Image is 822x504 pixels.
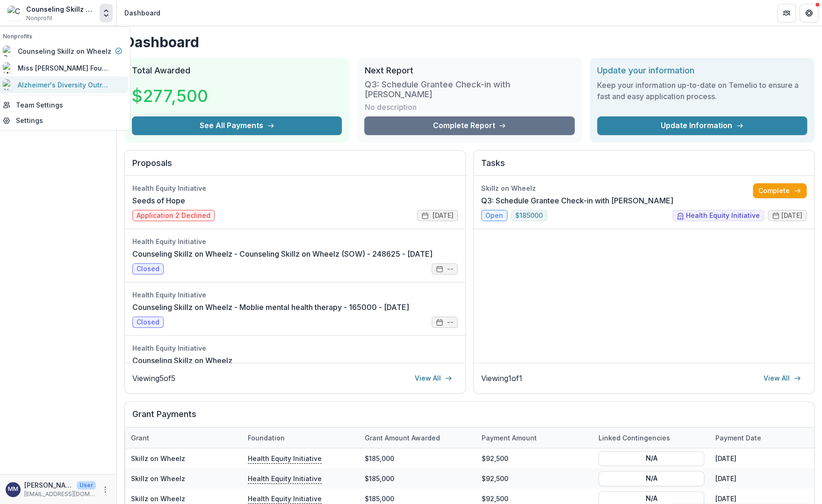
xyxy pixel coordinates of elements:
h3: Q3: Schedule Grantee Check-in with [PERSON_NAME] [364,79,574,100]
h3: $277,500 [132,83,208,108]
a: Q3: Schedule Grantee Check-in with [PERSON_NAME] [481,195,673,206]
nav: breadcrumb [121,6,164,20]
img: Counseling Skillz on Wheelz [7,6,22,21]
h1: Dashboard [124,34,815,50]
div: Grant amount awarded [359,433,446,443]
a: View All [758,371,807,386]
div: Payment Amount [476,428,593,448]
a: Counseling Skillz on Wheelz [132,355,232,366]
a: Skillz on Wheelz [131,454,185,462]
div: Counseling Skillz on Wheelz [26,4,96,14]
h3: Keep your information up-to-date on Temelio to ensure a fast and easy application process. [597,79,807,102]
button: Partners [777,4,796,22]
div: Linked Contingencies [593,433,676,443]
a: Skillz on Wheelz [131,495,185,503]
p: No description [364,101,416,113]
h2: Tasks [481,158,807,176]
div: Grant [125,428,242,448]
button: N/A [598,451,704,466]
button: N/A [598,471,704,486]
button: Get Help [800,4,818,22]
div: $185,000 [359,448,476,468]
button: See All Payments [132,116,342,135]
p: Viewing 1 of 1 [481,373,522,384]
button: Open entity switcher [100,4,113,22]
p: Health Equity Initiative [248,493,322,504]
h2: Total Awarded [132,65,342,76]
h2: Update your information [597,65,807,76]
a: Complete Report [364,116,574,135]
p: [PERSON_NAME] [24,480,73,490]
div: Foundation [242,428,359,448]
a: Update Information [597,116,807,135]
div: $92,500 [476,468,593,489]
span: Nonprofit [26,14,52,22]
p: User [77,481,96,490]
p: [EMAIL_ADDRESS][DOMAIN_NAME] [24,490,96,498]
h2: Proposals [132,158,458,176]
div: Grant amount awarded [359,428,476,448]
div: Payment Amount [476,433,542,443]
div: Marshan Marick [8,486,18,492]
div: $92,500 [476,448,593,468]
div: Linked Contingencies [593,428,710,448]
a: Complete [753,183,807,198]
a: Counseling Skillz on Wheelz - Moblie mental health therapy - 165000 - [DATE] [132,302,409,313]
p: Health Equity Initiative [248,473,322,483]
div: Foundation [242,433,290,443]
a: Seeds of Hope [132,195,185,206]
div: Payment date [710,433,767,443]
button: More [100,484,111,495]
h2: Next Report [364,65,574,76]
h2: Grant Payments [132,409,807,427]
div: $185,000 [359,468,476,489]
div: Dashboard [124,8,160,18]
a: Counseling Skillz on Wheelz - Counseling Skillz on Wheelz (SOW) - 248625 - [DATE] [132,248,433,259]
p: Viewing 5 of 5 [132,373,175,384]
a: Skillz on Wheelz [131,475,185,482]
div: Grant [125,433,155,443]
p: Health Equity Initiative [248,453,322,463]
a: View All [409,371,458,386]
